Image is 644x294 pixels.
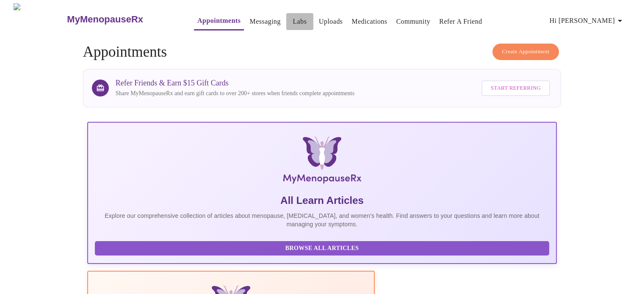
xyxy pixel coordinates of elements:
span: Start Referring [491,83,541,93]
button: Medications [348,13,390,30]
p: Share MyMenopauseRx and earn gift cards to over 200+ stores when friends complete appointments [116,89,354,98]
img: MyMenopauseRx Logo [165,136,478,187]
button: Start Referring [481,80,550,96]
a: Browse All Articles [95,244,552,251]
button: Labs [286,13,313,30]
a: Uploads [319,16,343,27]
button: Hi [PERSON_NAME] [546,12,628,29]
a: Refer a Friend [439,16,482,27]
a: Medications [351,16,387,27]
span: Hi [PERSON_NAME] [550,15,625,27]
p: Explore our comprehensive collection of articles about menopause, [MEDICAL_DATA], and women's hea... [95,212,550,228]
button: Appointments [194,12,244,30]
button: Create Appointment [492,44,559,60]
a: Start Referring [479,76,552,100]
button: Uploads [315,13,346,30]
h5: All Learn Articles [95,194,550,207]
img: MyMenopauseRx Logo [14,3,66,35]
a: MyMenopauseRx [66,5,177,34]
a: Labs [293,16,307,27]
h3: Refer Friends & Earn $15 Gift Cards [116,79,354,88]
a: Appointments [197,15,240,27]
button: Messaging [246,13,284,30]
a: Community [396,16,431,27]
button: Community [393,13,434,30]
span: Browse All Articles [103,243,541,254]
h4: Appointments [83,44,561,60]
button: Browse All Articles [95,241,550,256]
a: Messaging [249,16,280,27]
h3: MyMenopauseRx [67,14,143,25]
span: Create Appointment [502,47,550,57]
button: Refer a Friend [436,13,486,30]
